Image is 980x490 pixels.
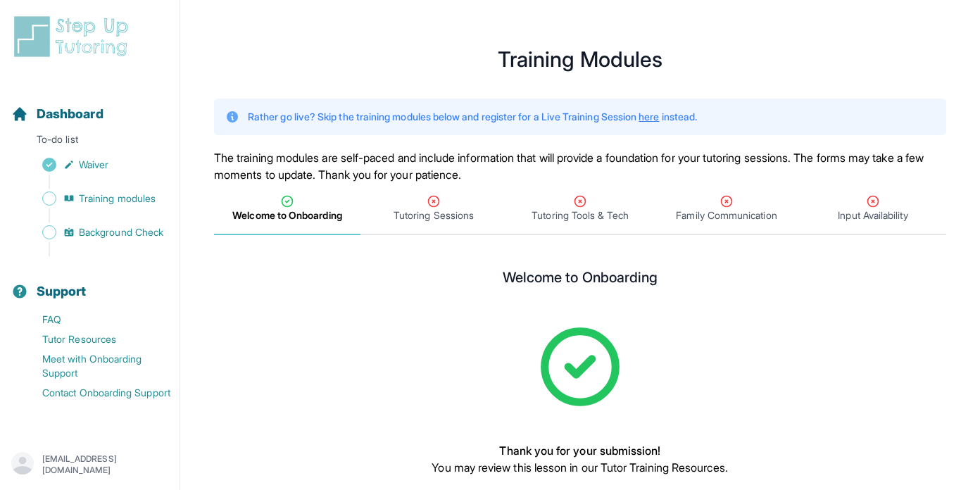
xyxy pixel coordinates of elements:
[532,208,628,222] span: Tutoring Tools & Tech
[11,310,180,329] a: FAQ
[248,110,697,124] p: Rather go live? Skip the training modules below and register for a Live Training Session instead.
[6,259,174,307] button: Support
[11,14,137,59] img: logo
[838,208,907,222] span: Input Availability
[11,189,180,208] a: Training modules
[432,459,728,476] p: You may review this lesson in our Tutor Training Resources.
[11,383,180,403] a: Contact Onboarding Support
[214,183,946,235] nav: Tabs
[214,51,946,68] h1: Training Modules
[37,282,87,301] span: Support
[6,82,174,130] button: Dashboard
[42,453,168,476] p: [EMAIL_ADDRESS][DOMAIN_NAME]
[37,104,103,124] span: Dashboard
[11,349,180,383] a: Meet with Onboarding Support
[79,225,163,239] span: Background Check
[79,191,156,206] span: Training modules
[11,155,180,175] a: Waiver
[11,104,103,124] a: Dashboard
[676,208,777,222] span: Family Communication
[432,442,728,459] p: Thank you for your submission!
[11,222,180,242] a: Background Check
[214,149,946,183] p: The training modules are self-paced and include information that will provide a foundation for yo...
[6,132,174,152] p: To-do list
[11,329,180,349] a: Tutor Resources
[79,158,108,172] span: Waiver
[11,452,168,477] button: [EMAIL_ADDRESS][DOMAIN_NAME]
[639,111,659,122] a: here
[503,269,658,291] h2: Welcome to Onboarding
[394,208,474,222] span: Tutoring Sessions
[232,208,341,222] span: Welcome to Onboarding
